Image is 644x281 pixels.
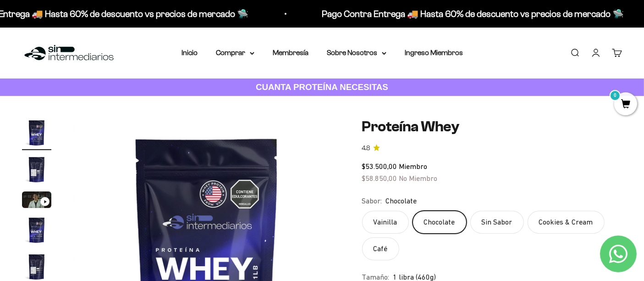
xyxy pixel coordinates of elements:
[22,155,51,184] img: Proteína Whey
[273,49,308,56] a: Membresía
[11,62,190,78] div: Reseñas de otros clientes
[386,195,417,207] span: Chocolate
[362,174,397,182] span: $58.850,00
[399,162,428,170] span: Miembro
[22,118,51,147] img: Proteína Whey
[11,99,190,115] div: Un video del producto
[216,47,254,59] summary: Comprar
[614,100,637,110] a: 0
[11,15,190,36] p: ¿Qué te haría sentir más seguro de comprar este producto?
[182,49,198,56] a: Inicio
[22,118,51,150] button: Ir al artículo 1
[22,215,51,247] button: Ir al artículo 4
[321,6,623,21] p: Pago Contra Entrega 🚚 Hasta 60% de descuento vs precios de mercado 🛸
[22,191,51,211] button: Ir al artículo 3
[22,155,51,187] button: Ir al artículo 2
[362,143,622,153] a: 4.84.8 de 5.0 estrellas
[11,44,190,60] div: Más información sobre los ingredientes
[11,80,190,96] div: Una promoción especial
[399,174,438,182] span: No Miembro
[149,138,190,153] button: Enviar
[362,162,397,170] span: $53.500,00
[405,49,463,56] a: Ingreso Miembros
[610,90,621,101] mark: 0
[256,82,388,92] strong: CUANTA PROTEÍNA NECESITAS
[150,138,189,153] span: Enviar
[22,215,51,245] img: Proteína Whey
[327,47,386,59] summary: Sobre Nosotros
[362,118,622,135] h1: Proteína Whey
[362,195,382,207] legend: Sabor:
[362,143,370,153] span: 4.8
[11,117,190,133] div: Un mejor precio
